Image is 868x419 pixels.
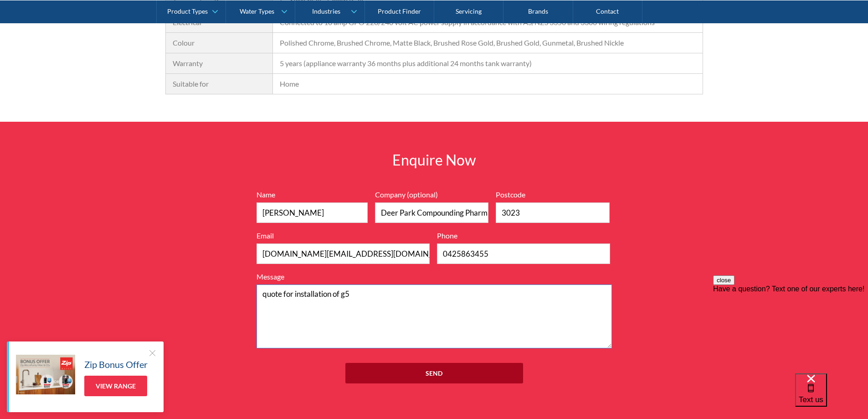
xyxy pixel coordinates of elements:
form: Full Width Form [252,189,616,393]
label: Name [257,189,368,200]
div: Home [280,78,695,89]
div: Warranty [173,58,266,69]
img: Zip Bonus Offer [16,355,75,394]
div: Polished Chrome, Brushed Chrome, Matte Black, Brushed Rose Gold, Brushed Gold, Gunmetal, Brushed ... [280,37,695,48]
iframe: podium webchat widget bubble [795,373,868,419]
div: Industries [312,7,340,15]
div: Product Types [167,7,208,15]
label: Company (optional) [375,189,489,200]
label: Phone [437,230,610,241]
label: Postcode [496,189,610,200]
iframe: podium webchat widget prompt [713,275,868,385]
label: Message [257,271,612,282]
a: View Range [84,376,147,396]
div: Colour [173,37,266,48]
label: Email [257,230,430,241]
h2: Enquire Now [302,149,566,171]
div: 5 years (appliance warranty 36 months plus additional 24 months tank warranty) [280,58,695,69]
div: Suitable for [173,78,266,89]
div: Water Types [240,7,274,15]
input: Send [345,363,523,383]
h5: Zip Bonus Offer [84,357,148,371]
